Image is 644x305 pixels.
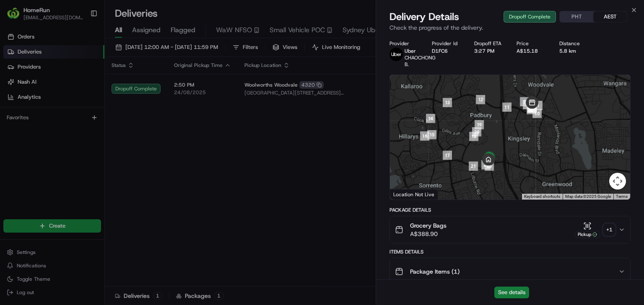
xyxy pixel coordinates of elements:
div: 11 [499,99,515,115]
div: Dropoff ETA [474,40,503,47]
p: Check the progress of the delivery. [390,23,631,32]
button: D1FC6 [432,48,448,54]
div: 14 [423,110,439,126]
div: Pickup [575,231,600,238]
div: 2 [517,94,532,110]
span: Grocery Bags [410,221,447,230]
span: Uber [405,48,416,54]
img: Google [392,189,420,200]
div: Distance [559,40,588,47]
span: CHAOCHONG B. [405,54,436,68]
button: See details [494,287,529,298]
div: 10 [529,105,545,121]
div: 20 [469,124,485,140]
div: A$15.18 [517,48,545,54]
button: Pickup [575,222,600,238]
a: Open this area in Google Maps (opens a new window) [392,189,420,200]
button: Package Items (1) [390,258,630,285]
img: uber-new-logo.jpeg [390,48,403,61]
div: 3:27 PM [474,48,503,54]
span: Map data ©2025 Google [565,194,611,199]
div: 16 [417,128,433,144]
div: 12 [473,92,488,108]
div: + 1 [603,224,615,236]
a: Terms (opens in new tab) [616,194,628,199]
div: 15 [424,127,440,143]
div: 3 [519,97,535,113]
button: Map camera controls [609,173,626,190]
button: Grocery BagsA$388.90Pickup+1 [390,216,630,243]
span: A$388.90 [410,230,447,238]
div: Location Not Live [390,189,438,200]
span: Package Items ( 1 ) [410,267,460,276]
div: Items Details [390,249,631,255]
div: Provider [390,40,418,47]
div: 19 [471,117,487,133]
span: Delivery Details [390,10,459,23]
button: Pickup+1 [575,222,615,238]
div: 13 [439,95,455,110]
div: 18 [466,128,482,144]
div: 1 [530,97,546,113]
button: Keyboard shortcuts [524,194,560,200]
div: 17 [439,147,455,163]
button: PHT [560,11,593,22]
div: Provider Id [432,40,461,47]
div: 21 [465,158,481,174]
div: Price [517,40,545,47]
div: Package Details [390,207,631,213]
button: AEST [593,11,627,22]
div: 5.8 km [559,48,588,54]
